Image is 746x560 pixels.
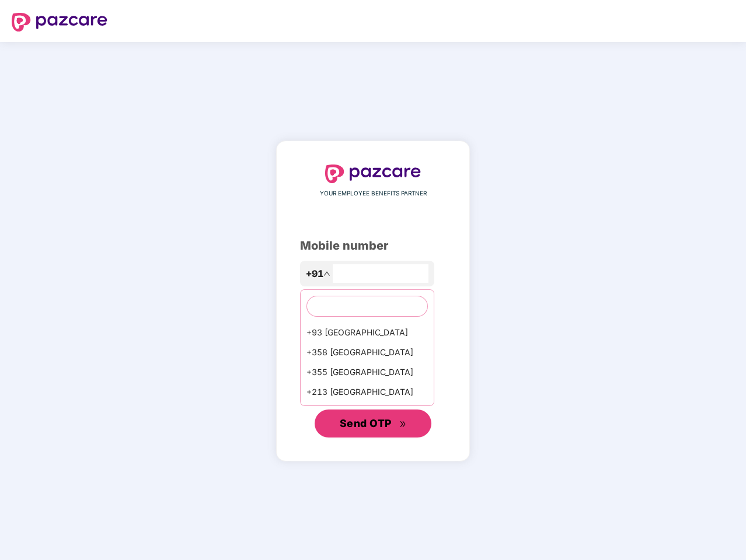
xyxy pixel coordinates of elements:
button: Send OTPdouble-right [315,409,431,437]
span: double-right [399,421,407,428]
div: Mobile number [300,237,446,255]
div: +1684 AmericanSamoa [301,402,434,422]
div: +213 [GEOGRAPHIC_DATA] [301,382,434,402]
div: +355 [GEOGRAPHIC_DATA] [301,362,434,382]
img: logo [325,164,421,183]
div: +358 [GEOGRAPHIC_DATA] [301,342,434,362]
span: +91 [306,267,323,281]
img: logo [12,13,107,32]
div: +93 [GEOGRAPHIC_DATA] [301,323,434,342]
span: up [323,270,330,277]
span: YOUR EMPLOYEE BENEFITS PARTNER [320,189,427,198]
span: Send OTP [340,417,392,429]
